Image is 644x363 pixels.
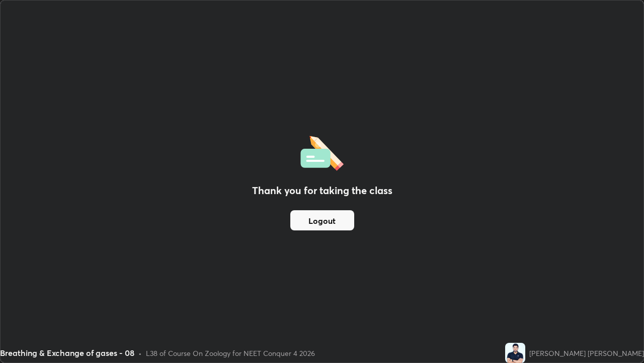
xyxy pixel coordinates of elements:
img: offlineFeedback.1438e8b3.svg [300,133,344,171]
h2: Thank you for taking the class [252,183,392,198]
div: • [138,348,142,358]
button: Logout [290,210,354,230]
img: 54718f5cc6424ee29a7c9693f4c7f7b6.jpg [505,343,525,363]
div: [PERSON_NAME] [PERSON_NAME] [529,348,644,358]
div: L38 of Course On Zoology for NEET Conquer 4 2026 [146,348,315,358]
